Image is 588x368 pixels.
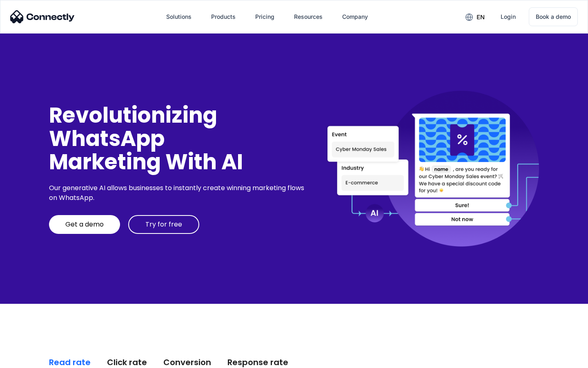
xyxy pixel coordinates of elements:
div: Get a demo [65,220,104,229]
a: Pricing [249,7,281,27]
div: Company [342,11,368,22]
a: Book a demo [529,7,578,26]
div: Read rate [49,357,91,368]
div: Solutions [166,11,192,22]
div: Revolutionizing WhatsApp Marketing With AI [49,103,307,174]
div: Response rate [227,357,288,368]
div: en [477,11,485,23]
div: Our generative AI allows businesses to instantly create winning marketing flows on WhatsApp. [49,183,307,203]
a: Get a demo [49,215,120,234]
div: Pricing [255,11,274,22]
a: Try for free [128,215,199,234]
div: Products [211,11,236,22]
img: Connectly Logo [10,10,75,23]
div: Resources [294,11,323,22]
a: Login [494,7,522,27]
div: Try for free [145,220,182,229]
div: Click rate [107,357,147,368]
div: Conversion [163,357,211,368]
div: Login [501,11,516,22]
